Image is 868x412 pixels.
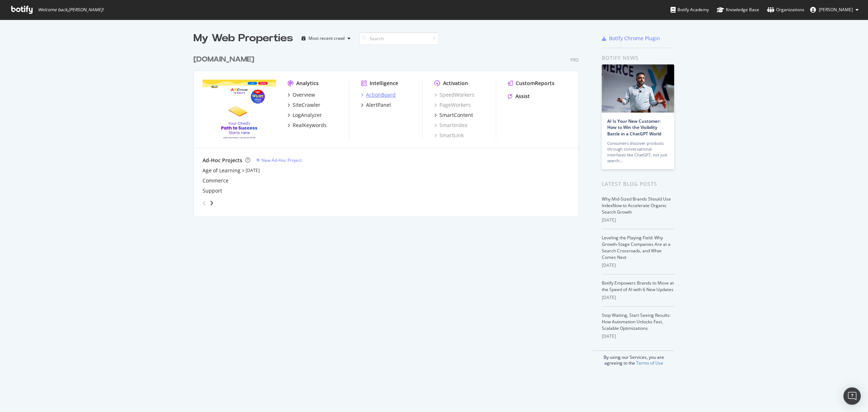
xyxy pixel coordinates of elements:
div: Intelligence [370,80,398,87]
a: Botify Chrome Plugin [602,35,660,42]
a: Why Mid-Sized Brands Should Use IndexNow to Accelerate Organic Search Growth [602,196,671,215]
div: Botify Academy [671,6,709,13]
img: www.abcmouse.com [203,80,276,138]
span: Welcome back, [PERSON_NAME] ! [38,7,103,13]
a: PageWorkers [434,101,471,109]
div: Ad-Hoc Projects [203,157,242,164]
div: SmartContent [439,112,473,119]
div: Activation [443,80,468,87]
div: Assist [515,93,530,100]
a: AI Is Your New Customer: How to Win the Visibility Battle in a ChatGPT World [607,118,661,136]
div: [DATE] [602,333,675,340]
a: SmartContent [434,112,473,119]
a: Assist [508,93,530,100]
div: angle-left [200,197,209,209]
a: Support [203,187,222,194]
div: ActionBoard [366,91,396,98]
a: SpeedWorkers [434,91,475,98]
a: SiteCrawler [288,101,320,109]
div: Most recent crawl [309,36,345,41]
div: CustomReports [516,80,554,87]
img: AI Is Your New Customer: How to Win the Visibility Battle in a ChatGPT World [602,64,674,113]
div: Overview [293,91,315,98]
button: Most recent crawl [299,33,353,44]
a: [DATE] [246,167,260,173]
div: New Ad-Hoc Project [261,157,302,163]
div: Latest Blog Posts [602,180,675,188]
div: grid [193,46,584,216]
a: CustomReports [508,80,554,87]
div: [DOMAIN_NAME] [193,54,254,65]
div: Knowledge Base [717,6,759,13]
a: Terms of Use [636,360,663,366]
div: AlertPanel [366,101,391,109]
div: [DATE] [602,294,675,301]
button: [PERSON_NAME] [804,4,864,16]
a: AlertPanel [361,101,391,109]
div: Botify Chrome Plugin [609,35,660,42]
div: Pro [570,57,579,63]
a: Overview [288,91,315,98]
span: Jennifer Seegmiller [819,7,853,13]
div: By using our Services, you are agreeing to the [593,350,675,366]
div: Organizations [767,6,804,13]
div: Analytics [296,80,319,87]
a: Botify Empowers Brands to Move at the Speed of AI with 6 New Updates [602,280,674,293]
a: RealKeywords [288,122,327,129]
div: My Web Properties [193,31,293,46]
div: RealKeywords [293,122,327,129]
a: New Ad-Hoc Project [256,157,302,163]
a: SmartLink [434,132,464,139]
a: Commerce [203,177,229,184]
div: angle-right [209,199,214,207]
div: [DATE] [602,217,675,223]
a: LogAnalyzer [288,112,322,119]
div: Consumers discover products through conversational interfaces like ChatGPT, not just search… [607,140,669,164]
div: [DATE] [602,262,675,269]
a: ActionBoard [361,91,396,98]
input: Search [359,32,439,45]
a: SmartIndex [434,122,467,129]
a: Age of Learning [203,167,241,174]
a: [DOMAIN_NAME] [193,54,257,65]
div: Botify news [602,54,675,62]
a: Stop Waiting, Start Seeing Results: How Automation Unlocks Fast, Scalable Optimizations [602,312,671,331]
div: LogAnalyzer [293,112,322,119]
div: Open Intercom Messenger [843,387,861,405]
a: Leveling the Playing Field: Why Growth-Stage Companies Are at a Search Crossroads, and What Comes... [602,235,671,260]
div: SiteCrawler [293,101,320,109]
